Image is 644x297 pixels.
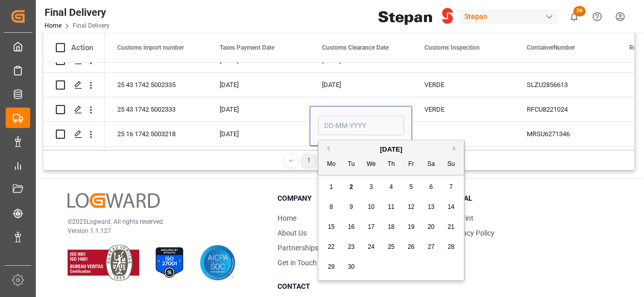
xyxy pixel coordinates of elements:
div: [DATE] [207,73,310,97]
h3: Company [277,193,437,204]
h3: Legal [450,193,610,204]
span: 5 [410,183,413,190]
a: Home [45,22,61,29]
p: Version 1.1.127 [68,226,252,236]
span: 28 [447,243,454,250]
a: Get in Touch [277,259,317,267]
div: Choose Thursday, September 25th, 2025 [385,241,398,253]
button: Help Center [586,5,609,28]
div: Choose Monday, September 1st, 2025 [325,181,338,194]
div: [DATE] [207,122,310,146]
span: 16 [348,223,354,230]
span: 9 [350,203,353,210]
div: 25 43 1742 5002335 [105,73,207,97]
span: Taxes Payment Date [220,44,274,51]
span: 3 [370,183,373,190]
span: 1 [330,183,333,190]
div: 25 43 1742 5002333 [105,97,207,121]
div: 25 16 1742 5003218 [105,122,207,146]
div: Final Delivery [45,5,110,20]
div: We [365,158,378,171]
div: Choose Monday, September 8th, 2025 [325,201,338,214]
a: Privacy Policy [450,229,495,237]
img: Stepan_Company_logo.svg.png_1713531530.png [378,8,453,26]
div: Choose Wednesday, September 24th, 2025 [365,241,378,253]
div: Choose Tuesday, September 30th, 2025 [345,261,358,273]
div: Choose Saturday, September 27th, 2025 [425,241,438,253]
div: Su [445,158,458,171]
p: © 2025 Logward. All rights reserved. [68,217,252,226]
span: 59 [573,6,586,16]
div: Press SPACE to select this row. [44,73,105,97]
div: Choose Sunday, September 7th, 2025 [445,181,458,194]
div: Choose Wednesday, September 3rd, 2025 [365,181,378,194]
a: About Us [277,229,307,237]
span: 24 [368,243,374,250]
div: Choose Wednesday, September 17th, 2025 [365,221,378,234]
input: DD-MM-YYYY [318,116,404,135]
span: 17 [368,223,374,230]
div: month 2025-09 [321,177,461,277]
span: 25 [388,243,394,250]
span: Customs Clearance Date [322,44,389,51]
div: Choose Monday, September 29th, 2025 [325,261,338,273]
div: Sa [425,158,438,171]
div: RFCU8221024 [514,97,617,121]
div: Choose Saturday, September 20th, 2025 [425,221,438,234]
div: Fr [405,158,418,171]
div: Th [385,158,398,171]
span: 29 [328,263,334,270]
span: 13 [427,203,434,210]
span: 21 [447,223,454,230]
div: Choose Sunday, September 14th, 2025 [445,201,458,214]
span: 7 [449,183,453,190]
div: Action [71,43,93,52]
span: 18 [388,223,394,230]
div: Choose Saturday, September 13th, 2025 [425,201,438,214]
div: Mo [325,158,338,171]
div: [DATE] [310,73,412,97]
img: AICPA SOC [200,245,235,281]
button: Next Month [453,145,459,152]
div: Choose Saturday, September 6th, 2025 [425,181,438,194]
button: Stepan [460,7,563,26]
div: Stepan [460,9,559,24]
a: Home [277,214,296,222]
div: Choose Sunday, September 21st, 2025 [445,221,458,234]
div: Choose Friday, September 26th, 2025 [405,241,418,253]
div: Choose Friday, September 5th, 2025 [405,181,418,194]
div: Choose Thursday, September 18th, 2025 [385,221,398,234]
div: Press SPACE to select this row. [44,122,105,146]
a: Imprint [450,214,474,222]
span: 26 [407,243,414,250]
img: ISO 27001 Certification [152,245,187,281]
div: Choose Sunday, September 28th, 2025 [445,241,458,253]
div: Choose Tuesday, September 9th, 2025 [345,201,358,214]
div: VERDE [424,98,502,121]
span: 22 [328,243,334,250]
div: Tu [345,158,358,171]
div: Choose Tuesday, September 23rd, 2025 [345,241,358,253]
img: ISO 9001 & ISO 14001 Certification [68,245,139,281]
div: MRSU6271346 [514,122,617,146]
a: Partnerships [277,244,318,252]
div: Choose Tuesday, September 2nd, 2025 [345,181,358,194]
div: 1 [303,154,315,167]
div: Choose Friday, September 19th, 2025 [405,221,418,234]
span: 12 [407,203,414,210]
span: 6 [430,183,433,190]
img: Logward Logo [68,193,160,208]
div: Choose Monday, September 15th, 2025 [325,221,338,234]
div: Choose Thursday, September 4th, 2025 [385,181,398,194]
div: SLZU2856613 [514,73,617,97]
div: [DATE] [318,144,464,155]
div: [DATE] [207,97,310,121]
div: VERDE [424,73,502,97]
span: Customs Inspection [424,44,480,51]
div: [DATE] [310,97,412,121]
button: show 59 new notifications [563,5,586,28]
